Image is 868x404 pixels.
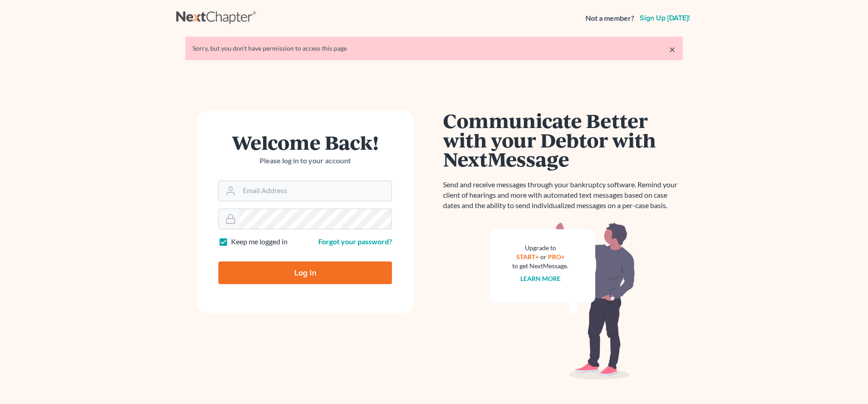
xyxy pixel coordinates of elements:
div: to get NextMessage. [512,261,568,271]
a: START+ [516,253,539,261]
a: Forgot your password? [318,237,392,246]
a: Sign up [DATE]! [638,14,692,22]
p: Please log in to your account [218,156,392,166]
a: PRO+ [548,253,565,261]
span: or [540,253,547,261]
input: Email Address [239,181,392,201]
h1: Communicate Better with your Debtor with NextMessage [443,111,683,169]
h1: Welcome Back! [218,133,392,152]
p: Send and receive messages through your bankruptcy software. Remind your client of hearings and mo... [443,180,683,211]
img: nextmessage_bg-59042aed3d76b12b5cd301f8e5b87938c9018125f34e5fa2b7a6b67550977c72.svg [491,222,635,380]
a: × [669,44,675,55]
div: Upgrade to [512,243,568,252]
div: Sorry, but you don't have permission to access this page [193,44,675,53]
label: Keep me logged in [231,237,288,247]
strong: Not a member? [585,13,634,24]
a: Learn more [520,275,561,282]
input: Log In [218,261,392,284]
